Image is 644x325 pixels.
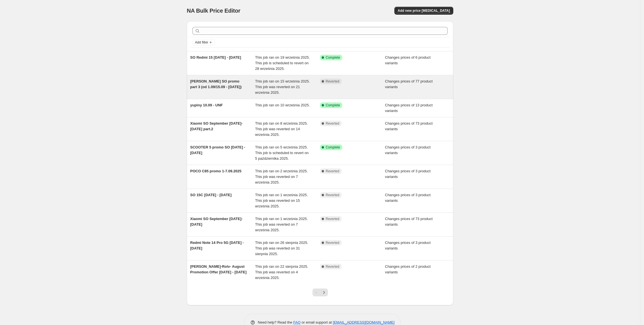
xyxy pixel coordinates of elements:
span: This job ran on 1 września 2025. This job was reverted on 15 września 2025. [255,193,308,208]
a: [EMAIL_ADDRESS][DOMAIN_NAME] [333,320,395,324]
span: Reverted [326,79,339,84]
span: Reverted [326,121,339,126]
span: Complete [326,55,340,60]
span: POCO C85 promo 1-7.09.2025 [190,169,242,173]
span: [PERSON_NAME] SO promo part 3 (od 1.09/15.09 - [DATE]) [190,79,242,89]
a: FAQ [293,320,301,324]
button: Next [320,289,328,296]
span: Changes prices of 3 product variants [385,145,431,155]
span: Changes prices of 2 product variants [385,264,431,274]
button: Add filter [192,39,215,46]
span: Reverted [326,193,339,197]
span: This job ran on 2 września 2025. This job was reverted on 7 września 2025. [255,169,308,184]
span: This job ran on 22 sierpnia 2025. This job was reverted on 4 września 2025. [255,264,308,280]
span: Changes prices of 3 product variants [385,193,431,203]
span: Reverted [326,169,339,173]
span: Changes prices of 73 product variants [385,217,433,226]
span: yupiny 10.09 - UNF [190,103,223,107]
span: SO 15C [DATE] - [DATE] [190,193,232,197]
span: Xiaomi SO September [DATE]- [DATE] part.2 [190,121,243,131]
span: This job ran on 26 sierpnia 2025. This job was reverted on 31 sierpnia 2025. [255,241,308,256]
span: Reverted [326,217,339,221]
span: Changes prices of 6 product variants [385,55,431,65]
span: SO Redmi 15 [DATE] - [DATE] [190,55,241,59]
span: This job ran on 5 września 2025. This job is scheduled to revert on 5 października 2025. [255,145,309,161]
span: This job ran on 19 września 2025. This job is scheduled to revert on 28 września 2025. [255,55,310,71]
span: Complete [326,145,340,150]
span: Changes prices of 77 product variants [385,79,433,89]
span: Complete [326,103,340,107]
span: This job ran on 8 września 2025. This job was reverted on 14 września 2025. [255,121,308,137]
span: Reverted [326,264,339,269]
span: [PERSON_NAME]-Rolv- August Promotion Offer [DATE] - [DATE] [190,264,247,274]
span: Changes prices of 73 product variants [385,121,433,131]
span: Xiaomi SO September [DATE]- [DATE] [190,217,243,226]
span: Changes prices of 3 product variants [385,169,431,179]
span: Changes prices of 3 product variants [385,241,431,250]
span: This job ran on 15 września 2025. This job was reverted on 21 września 2025. [255,79,310,95]
span: Reverted [326,241,339,245]
span: This job ran on 1 września 2025. This job was reverted on 7 września 2025. [255,217,308,232]
span: or email support at [301,320,333,324]
span: Need help? Read the [258,320,293,324]
span: Add filter [195,40,208,45]
button: Add new price [MEDICAL_DATA] [394,7,453,15]
span: Redmi Note 14 Pro 5G [DATE] - [DATE] [190,241,244,250]
span: Changes prices of 13 product variants [385,103,433,113]
span: This job ran on 10 września 2025. [255,103,310,107]
span: SCOOTER 5 promo SO [DATE] - [DATE] [190,145,245,155]
span: Add new price [MEDICAL_DATA] [398,8,450,13]
nav: Pagination [312,289,328,296]
span: NA Bulk Price Editor [187,8,240,14]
